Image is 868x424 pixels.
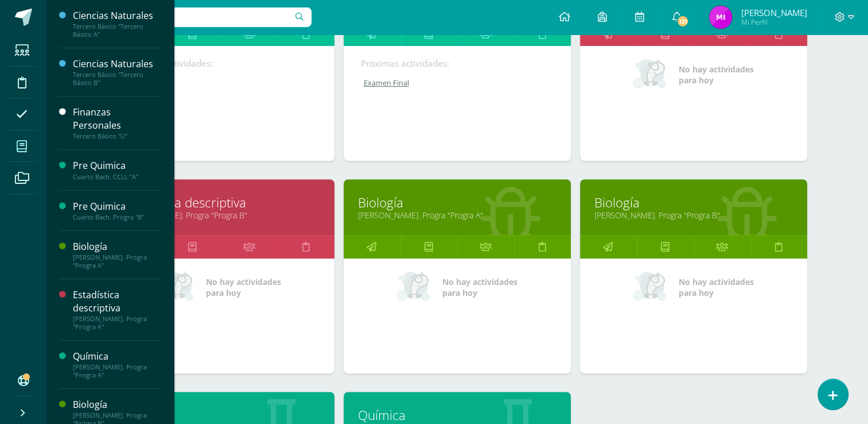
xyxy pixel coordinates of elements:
div: Tercero Básico "Tercero Básico B" [73,71,160,87]
div: Próximas actividades: [124,57,317,70]
a: Biología [594,194,793,211]
img: no_activities_small.png [633,270,671,304]
span: No hay actividades para hoy [679,64,754,86]
a: [PERSON_NAME]. Progra "Progra B" [594,210,793,221]
a: Pre QuimicaCuarto Bach. CCLL "A" [73,159,160,180]
div: Tercero Básico "U" [73,132,160,140]
input: Busca un usuario... [53,7,312,27]
a: [PERSON_NAME]. Progra "Progra A" [358,210,556,221]
a: Examen Final [124,78,318,88]
a: Ciencias NaturalesTercero Básico "Tercero Básico A" [73,9,160,38]
span: [PERSON_NAME] [741,7,807,18]
div: Cuarto Bach. Progra "B" [73,213,160,221]
a: Química [358,406,556,424]
a: Pre QuimicaCuarto Bach. Progra "B" [73,200,160,221]
div: Biología [73,398,160,411]
div: Próximas actividades: [361,57,554,70]
img: no_activities_small.png [633,57,671,92]
span: No hay actividades para hoy [679,276,754,298]
a: Estadística descriptiva[PERSON_NAME]. Progra "Progra A" [73,288,160,331]
a: Ciencias NaturalesTercero Básico "Tercero Básico B" [73,57,160,87]
span: 131 [676,15,689,28]
div: Estadística descriptiva [73,288,160,315]
a: Examen Final [361,78,555,88]
div: [PERSON_NAME]. Progra "Progra A" [73,363,160,379]
div: [PERSON_NAME]. Progra "Progra A" [73,253,160,269]
div: Cuarto Bach. CCLL "A" [73,173,160,181]
span: No hay actividades para hoy [442,276,517,298]
img: e580cc0eb62752fa762e7f6d173b6223.png [709,6,732,29]
img: no_activities_small.png [396,270,434,304]
a: Biología [358,194,556,211]
span: Mi Perfil [741,17,807,27]
a: Química[PERSON_NAME]. Progra "Progra A" [73,350,160,379]
a: Estadística descriptiva [122,194,320,211]
a: Biología[PERSON_NAME]. Progra "Progra A" [73,240,160,269]
div: Pre Quimica [73,200,160,213]
a: Finanzas PersonalesTercero Básico "U" [73,106,160,140]
a: [PERSON_NAME]. Progra "Progra B" [122,210,320,221]
div: Tercero Básico "Tercero Básico A" [73,22,160,38]
span: No hay actividades para hoy [206,276,281,298]
div: Finanzas Personales [73,106,160,132]
div: Biología [73,240,160,253]
img: no_activities_small.png [160,270,198,304]
div: [PERSON_NAME]. Progra "Progra A" [73,315,160,331]
div: Pre Quimica [73,159,160,172]
div: Ciencias Naturales [73,9,160,22]
div: Ciencias Naturales [73,57,160,71]
div: Química [73,350,160,363]
a: Química [122,406,320,424]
